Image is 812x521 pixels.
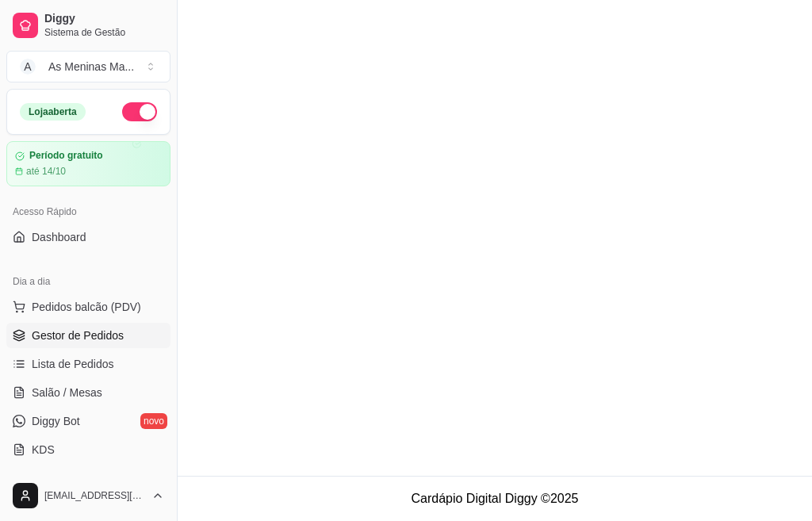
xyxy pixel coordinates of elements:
button: [EMAIL_ADDRESS][DOMAIN_NAME] [6,477,170,515]
a: Diggy Botnovo [6,408,170,434]
button: Alterar Status [122,102,157,121]
span: [EMAIL_ADDRESS][DOMAIN_NAME] [44,489,145,502]
a: Período gratuitoaté 14/10 [6,141,170,186]
span: KDS [32,442,55,458]
article: até 14/10 [26,165,66,178]
span: Diggy Bot [32,413,80,429]
a: Dashboard [6,224,170,250]
span: Lista de Pedidos [32,356,114,372]
div: Acesso Rápido [6,199,170,224]
span: Salão / Mesas [32,385,102,400]
a: Salão / Mesas [6,380,170,405]
span: Sistema de Gestão [44,26,164,39]
footer: Cardápio Digital Diggy © 2025 [178,476,812,521]
a: Gestor de Pedidos [6,323,170,348]
button: Pedidos balcão (PDV) [6,294,170,320]
span: Diggy [44,12,164,26]
article: Período gratuito [29,150,103,162]
span: Gestor de Pedidos [32,328,124,343]
div: As Meninas Ma ... [48,59,134,75]
div: Dia a dia [6,269,170,294]
a: KDS [6,437,170,462]
span: Dashboard [32,229,86,245]
div: Loja aberta [20,103,86,121]
button: Select a team [6,51,170,82]
a: DiggySistema de Gestão [6,6,170,44]
span: Pedidos balcão (PDV) [32,299,141,315]
span: A [20,59,36,75]
a: Lista de Pedidos [6,351,170,377]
